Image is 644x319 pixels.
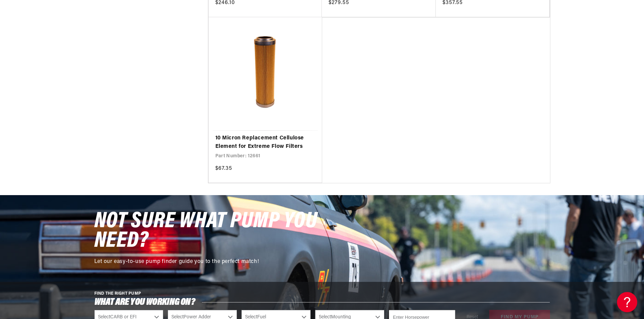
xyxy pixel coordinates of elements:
[215,134,315,151] a: 10 Micron Replacement Cellulose Element for Extreme Flow Filters
[94,210,317,252] span: NOT SURE WHAT PUMP YOU NEED?
[94,298,195,307] span: What are you working on?
[94,258,324,266] p: Let our easy-to-use pump finder guide you to the perfect match!
[94,292,141,296] span: FIND THE RIGHT PUMP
